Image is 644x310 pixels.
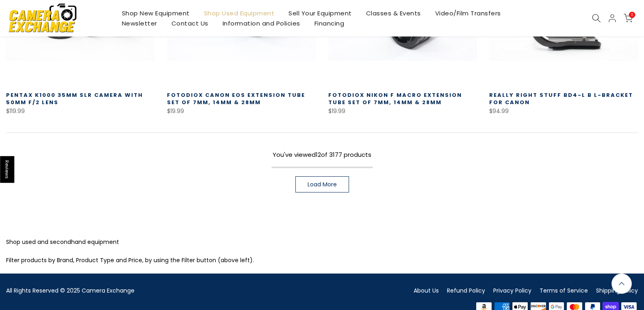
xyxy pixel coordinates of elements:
[115,8,197,18] a: Shop New Equipment
[629,12,635,18] span: 0
[115,18,164,28] a: Newsletter
[540,286,588,295] a: Terms of Service
[489,91,633,106] a: Really Right Stuff BD4-L B L-Bracket for Canon
[414,286,439,295] a: About Us
[489,106,638,116] div: $94.99
[447,286,485,295] a: Refund Policy
[611,274,632,294] a: Back to the top
[6,106,155,116] div: $119.99
[307,18,351,28] a: Financing
[596,286,638,295] a: Shipping Policy
[6,255,638,265] p: Filter products by Brand, Product Type and Price, by using the Filter button (above left).
[197,8,282,18] a: Shop Used Equipment
[493,286,531,295] a: Privacy Policy
[624,14,633,23] a: 0
[295,176,349,192] a: Load More
[328,106,477,116] div: $19.99
[273,150,371,159] span: You've viewed of 3177 products
[6,91,143,106] a: Pentax K1000 35mm SLR Camera with 50mm f/2 Lens
[316,150,321,159] span: 12
[428,8,508,18] a: Video/Film Transfers
[308,182,337,187] span: Load More
[6,237,638,247] p: Shop used and secondhand equipment
[164,18,215,28] a: Contact Us
[167,106,316,116] div: $19.99
[328,91,462,106] a: Fotodiox Nikon F Macro Extension Tube Set of 7mm, 14mm & 28mm
[6,286,316,296] div: All Rights Reserved © 2025 Camera Exchange
[359,8,428,18] a: Classes & Events
[167,91,305,106] a: Fotodiox Canon EOS Extension Tube Set of 7mm, 14mm & 28mm
[282,8,359,18] a: Sell Your Equipment
[215,18,307,28] a: Information and Policies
